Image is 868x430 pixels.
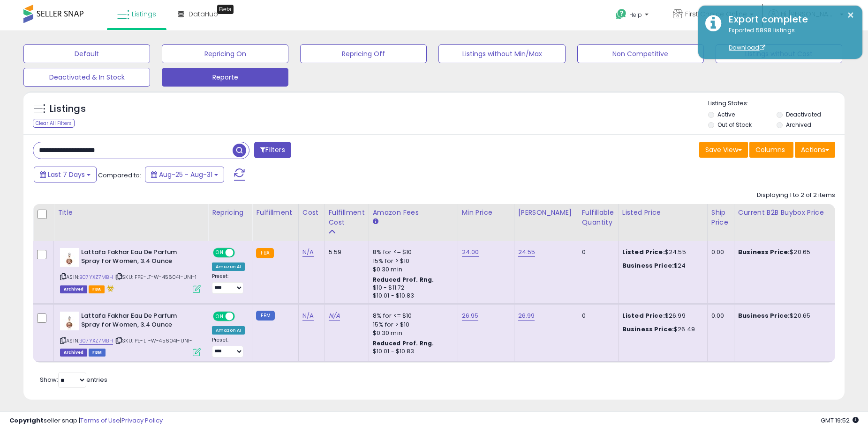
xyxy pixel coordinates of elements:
b: Reduced Prof. Rng. [373,276,434,284]
div: [PERSON_NAME] [518,208,574,218]
div: Repricing [212,208,248,218]
div: 0.00 [711,248,727,256]
div: Amazon Fees [373,208,454,218]
div: Ship Price [711,208,730,227]
h5: Listings [50,102,86,116]
b: Business Price: [738,248,790,256]
span: 2025-09-8 19:52 GMT [821,416,859,425]
button: Default [23,44,150,63]
button: Reporte [162,68,288,87]
button: Filters [254,142,291,158]
span: Listings [132,9,156,19]
b: Listed Price: [622,311,665,320]
button: Deactivated & In Stock [23,68,150,87]
div: $0.30 min [373,329,451,337]
div: 15% for > $10 [373,257,451,265]
button: Last 7 Days [34,167,97,182]
div: 0 [582,312,611,320]
div: Preset: [212,273,245,294]
div: Current B2B Buybox Price [738,208,833,218]
button: Non Competitive [577,44,704,63]
div: Amazon AI [212,262,245,271]
b: Business Price: [622,261,674,270]
a: 26.99 [518,311,535,321]
a: Terms of Use [80,416,120,425]
a: N/A [302,248,314,257]
div: Tooltip anchor [217,5,234,14]
span: Show: entries [40,375,107,384]
div: Cost [302,208,321,218]
span: Last 7 Days [48,170,85,179]
span: Listings that have been deleted from Seller Central [60,349,87,357]
div: ASIN: [60,248,201,292]
small: FBM [256,311,274,321]
a: N/A [302,311,314,321]
div: Listed Price [622,208,703,218]
div: $20.65 [738,312,830,320]
a: Download [729,44,765,51]
div: Fulfillment Cost [329,208,365,227]
b: Lattafa Fakhar Eau De Parfum Spray for Women, 3.4 Ounce [81,312,195,331]
b: Listed Price: [622,248,665,256]
span: FBM [89,349,106,357]
div: $24.55 [622,248,700,256]
button: Actions [795,142,835,158]
div: Fulfillable Quantity [582,208,614,227]
div: 5.59 [329,248,362,256]
button: Columns [749,142,793,158]
a: 26.95 [462,311,479,321]
div: Exported 5898 listings. [722,26,855,52]
small: FBA [256,248,273,258]
span: Listings that have been deleted from Seller Central [60,285,87,293]
b: Lattafa Fakhar Eau De Parfum Spray for Women, 3.4 Ounce [81,248,195,268]
span: ON [214,313,226,321]
div: 8% for <= $10 [373,312,451,320]
a: 24.00 [462,248,479,257]
img: 31nAnuhl88L._SL40_.jpg [60,248,79,267]
div: $26.99 [622,312,700,320]
div: Title [58,208,204,218]
div: $10 - $11.72 [373,284,451,292]
span: | SKU: PE-LT-W-456041-UNI-1 [114,337,194,344]
div: $26.49 [622,325,700,334]
div: 0.00 [711,312,727,320]
div: 15% for > $10 [373,321,451,329]
span: Help [629,11,642,19]
span: Aug-25 - Aug-31 [159,170,212,179]
i: Get Help [615,8,627,20]
i: hazardous material [105,285,114,292]
div: $10.01 - $10.83 [373,348,451,356]
div: Export complete [722,13,855,26]
div: Preset: [212,337,245,358]
div: Displaying 1 to 2 of 2 items [757,191,835,200]
p: Listing States: [708,99,845,108]
div: $24 [622,262,700,270]
span: OFF [234,313,249,321]
span: Columns [755,145,785,154]
b: Reduced Prof. Rng. [373,339,434,347]
img: 31nAnuhl88L._SL40_.jpg [60,312,79,330]
b: Business Price: [738,311,790,320]
div: 0 [582,248,611,256]
span: ON [214,249,226,257]
span: | SKU: FPE-LT-W-456041-UNI-1 [114,273,197,281]
button: Aug-25 - Aug-31 [145,167,224,182]
div: Clear All Filters [33,119,75,128]
strong: Copyright [9,416,44,425]
div: $0.30 min [373,265,451,274]
button: Listings without Min/Max [438,44,565,63]
div: Amazon AI [212,326,245,335]
button: Save View [699,142,748,158]
button: Repricing Off [300,44,427,63]
a: Privacy Policy [121,416,163,425]
span: First Choice Online [685,9,747,19]
div: seller snap | | [9,416,163,425]
a: B07YXZ7MBH [79,337,113,345]
div: Min Price [462,208,510,218]
small: Amazon Fees. [373,218,378,226]
label: Archived [786,121,811,129]
span: FBA [89,285,105,293]
span: Compared to: [98,171,141,180]
div: Fulfillment [256,208,294,218]
div: ASIN: [60,312,201,355]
